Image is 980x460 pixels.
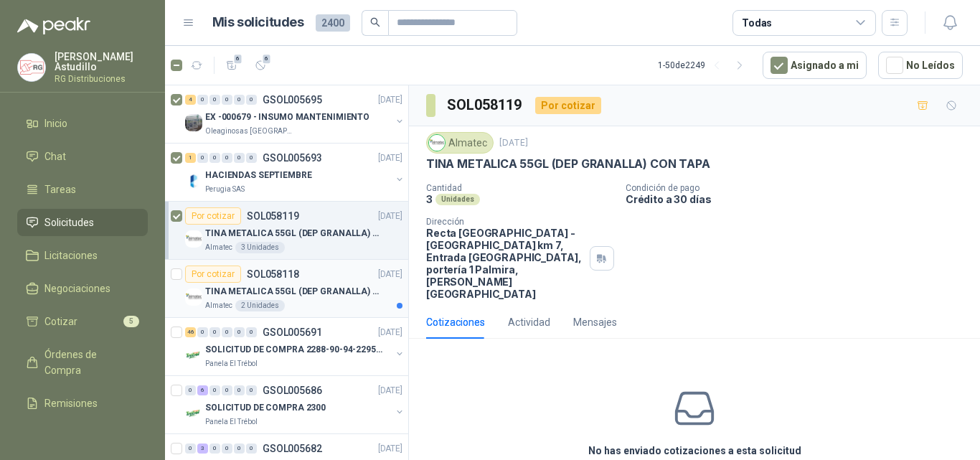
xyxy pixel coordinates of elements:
[44,248,98,263] span: Licitaciones
[246,153,257,163] div: 0
[197,327,208,337] div: 0
[44,116,67,131] span: Inicio
[234,443,245,454] div: 0
[17,110,148,137] a: Inicio
[263,95,322,105] p: GSOL005695
[235,300,285,311] div: 2 Unidades
[205,169,312,182] p: HACIENDAS SEPTIEMBRE
[222,95,232,105] div: 0
[263,153,322,163] p: GSOL005693
[44,281,110,296] span: Negociaciones
[185,347,202,364] img: Company Logo
[55,75,148,83] p: RG Distribuciones
[185,382,405,428] a: 0 6 0 0 0 0 GSOL005686[DATE] Company LogoSOLICITUD DE COMPRA 2300Panela El Trébol
[426,227,584,300] p: Recta [GEOGRAPHIC_DATA] - [GEOGRAPHIC_DATA] km 7, Entrada [GEOGRAPHIC_DATA], portería 1 Palmira ,...
[17,209,148,236] a: Solicitudes
[263,443,322,454] p: GSOL005682
[185,149,405,195] a: 1 0 0 0 0 0 GSOL005693[DATE] Company LogoHACIENDAS SEPTIEMBREPerugia SAS
[209,153,220,163] div: 0
[44,215,94,230] span: Solicitudes
[165,202,408,260] a: Por cotizarSOL058119[DATE] Company LogoTINA METALICA 55GL (DEP GRANALLA) CON TAPAAlmatec3 Unidades
[429,135,445,151] img: Company Logo
[626,183,974,193] p: Condición de pago
[185,95,196,105] div: 4
[44,395,98,411] span: Remisiones
[55,52,148,72] p: [PERSON_NAME] Astudillo
[185,405,202,422] img: Company Logo
[185,230,202,248] img: Company Logo
[316,14,350,32] span: 2400
[262,53,272,65] span: 6
[197,385,208,395] div: 6
[426,217,584,227] p: Dirección
[235,242,285,253] div: 3 Unidades
[233,53,243,65] span: 6
[426,193,433,205] p: 3
[263,327,322,337] p: GSOL005691
[263,385,322,395] p: GSOL005686
[17,423,148,450] a: Configuración
[247,269,299,279] p: SOL058118
[234,153,245,163] div: 0
[535,97,601,114] div: Por cotizar
[197,153,208,163] div: 0
[249,54,272,77] button: 6
[499,136,528,150] p: [DATE]
[222,153,232,163] div: 0
[205,300,232,311] p: Almatec
[378,210,402,223] p: [DATE]
[205,111,369,124] p: EX -000679 - INSUMO MANTENIMIENTO
[222,327,232,337] div: 0
[197,443,208,454] div: 3
[197,95,208,105] div: 0
[626,193,974,205] p: Crédito a 30 días
[205,227,384,240] p: TINA METALICA 55GL (DEP GRANALLA) CON TAPA
[185,443,196,454] div: 0
[17,390,148,417] a: Remisiones
[378,151,402,165] p: [DATE]
[220,54,243,77] button: 6
[742,15,772,31] div: Todas
[123,316,139,327] span: 5
[17,341,148,384] a: Órdenes de Compra
[185,172,202,189] img: Company Logo
[209,385,220,395] div: 0
[588,443,801,459] h3: No has enviado cotizaciones a esta solicitud
[573,314,617,330] div: Mensajes
[209,327,220,337] div: 0
[426,132,494,154] div: Almatec
[378,442,402,456] p: [DATE]
[44,347,134,378] span: Órdenes de Compra
[246,443,257,454] div: 0
[378,326,402,339] p: [DATE]
[17,242,148,269] a: Licitaciones
[185,385,196,395] div: 0
[209,443,220,454] div: 0
[205,126,296,137] p: Oleaginosas [GEOGRAPHIC_DATA][PERSON_NAME]
[205,358,258,370] p: Panela El Trébol
[165,260,408,318] a: Por cotizarSOL058118[DATE] Company LogoTINA METALICA 55GL (DEP GRANALLA) CON TAPAAlmatec2 Unidades
[185,153,196,163] div: 1
[17,17,90,34] img: Logo peakr
[44,149,66,164] span: Chat
[44,182,76,197] span: Tareas
[508,314,550,330] div: Actividad
[246,95,257,105] div: 0
[205,184,245,195] p: Perugia SAS
[185,327,196,337] div: 46
[234,385,245,395] div: 0
[234,327,245,337] div: 0
[17,176,148,203] a: Tareas
[18,54,45,81] img: Company Logo
[44,314,77,329] span: Cotizar
[447,94,524,116] h3: SOL058119
[234,95,245,105] div: 0
[426,156,710,172] p: TINA METALICA 55GL (DEP GRANALLA) CON TAPA
[763,52,867,79] button: Asignado a mi
[378,93,402,107] p: [DATE]
[426,314,485,330] div: Cotizaciones
[209,95,220,105] div: 0
[205,343,384,357] p: SOLICITUD DE COMPRA 2288-90-94-2295-96-2301-02-04
[222,385,232,395] div: 0
[185,324,405,370] a: 46 0 0 0 0 0 GSOL005691[DATE] Company LogoSOLICITUD DE COMPRA 2288-90-94-2295-96-2301-02-04Panela...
